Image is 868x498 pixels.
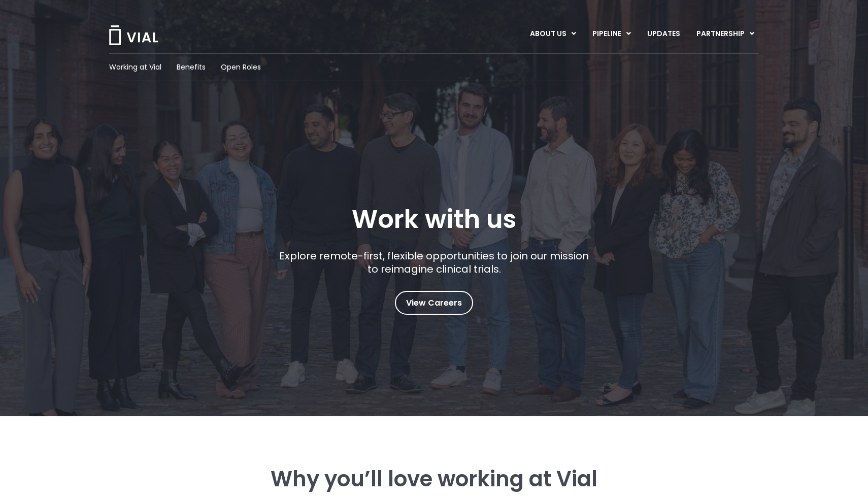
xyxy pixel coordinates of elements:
a: Open Roles [221,62,261,73]
a: View Careers [395,291,473,315]
h1: Work with us [352,205,516,234]
a: Working at Vial [109,62,161,73]
p: Explore remote-first, flexible opportunities to join our mission to reimagine clinical trials. [276,249,593,276]
span: View Careers [406,296,462,310]
a: UPDATES [639,25,688,43]
img: Vial Logo [108,25,159,45]
h3: Why you’ll love working at Vial [164,467,704,491]
a: Benefits [177,62,206,73]
a: ABOUT USMenu Toggle [522,25,584,43]
a: PIPELINEMenu Toggle [584,25,639,43]
a: PARTNERSHIPMenu Toggle [688,25,762,43]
